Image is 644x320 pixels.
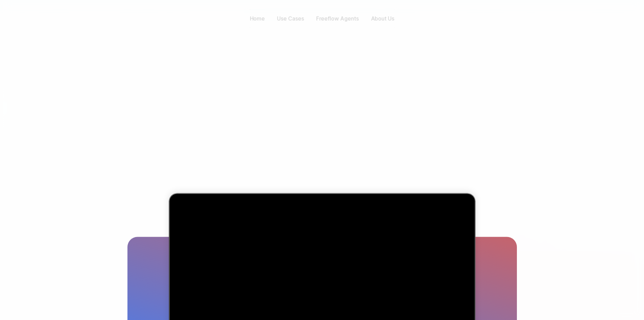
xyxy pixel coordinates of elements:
[313,13,362,24] a: Freeflow Agents
[250,15,265,22] p: Home
[316,15,359,22] p: Freeflow Agents
[274,13,307,24] button: Use Cases
[277,15,304,22] p: Use Cases
[367,13,398,24] a: About Us
[371,15,394,22] p: About Us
